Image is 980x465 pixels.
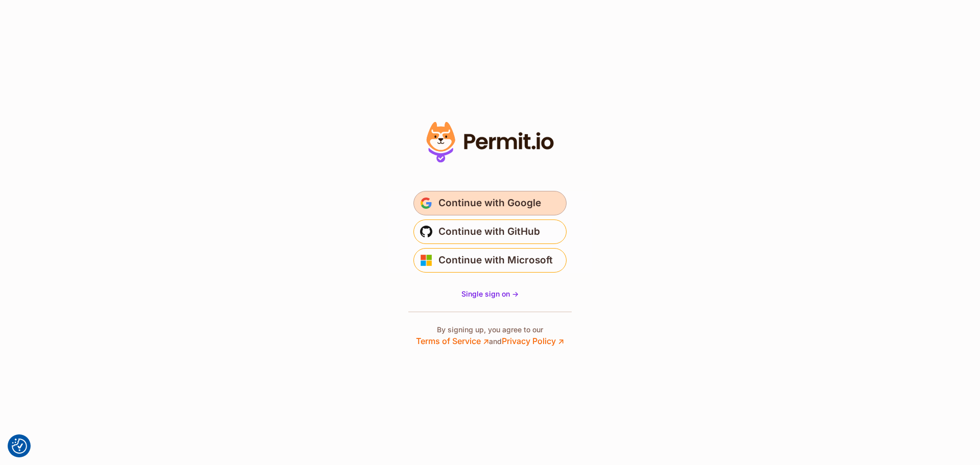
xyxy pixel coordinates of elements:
[461,289,519,298] span: Single sign on ->
[438,195,541,211] span: Continue with Google
[461,289,519,299] a: Single sign on ->
[416,336,489,346] a: Terms of Service ↗
[502,336,564,346] a: Privacy Policy ↗
[12,438,27,454] button: Consent Preferences
[438,252,553,268] span: Continue with Microsoft
[413,248,567,273] button: Continue with Microsoft
[438,224,540,240] span: Continue with GitHub
[413,191,567,215] button: Continue with Google
[413,219,567,244] button: Continue with GitHub
[416,325,564,347] p: By signing up, you agree to our and
[12,438,27,454] img: Revisit consent button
